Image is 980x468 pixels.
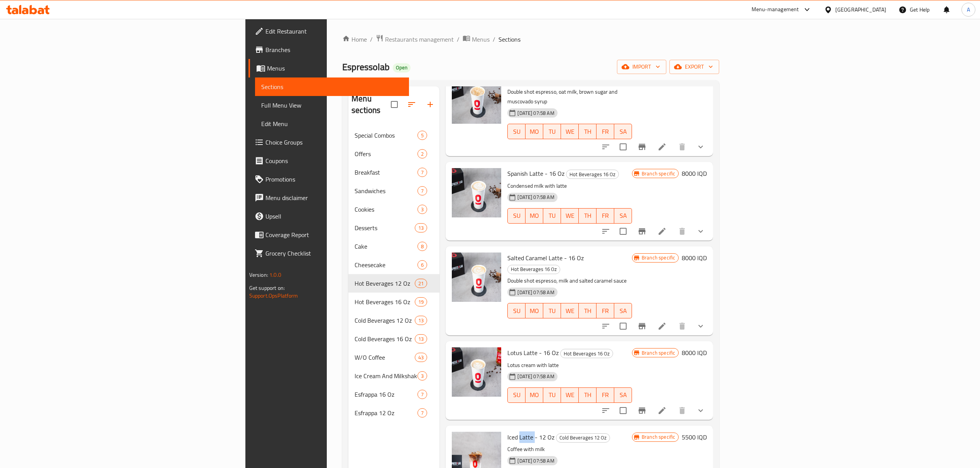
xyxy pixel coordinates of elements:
span: Iced Latte - 12 Oz [507,431,554,443]
span: Offers [355,149,417,158]
button: sort-choices [596,138,615,156]
div: Ice Cream And Milkshake3 [348,367,439,385]
span: Cheesecake [355,260,417,269]
div: Hot Beverages 16 Oz [355,297,415,306]
span: Special Combos [355,131,417,140]
span: 13 [415,224,427,232]
span: WE [564,305,576,316]
span: Hot Beverages 16 Oz [508,265,560,274]
span: MO [529,389,540,401]
span: Sort sections [402,95,421,114]
span: TH [582,305,593,316]
span: Hot Beverages 12 Oz [355,279,415,288]
span: Sections [498,35,520,44]
span: WE [564,210,576,221]
span: 19 [415,298,427,306]
svg: Show Choices [696,322,705,331]
span: Salted Caramel Latte - 16 Oz [507,252,584,264]
span: 6 [418,261,427,269]
h6: 5500 IQD [682,432,707,443]
a: Menu disclaimer [248,189,409,207]
span: 7 [418,169,427,176]
nav: breadcrumb [342,34,719,44]
span: Upsell [265,212,403,221]
div: Cake8 [348,237,439,256]
button: sort-choices [596,401,615,420]
span: Select to update [615,223,631,239]
span: 13 [415,317,427,324]
span: Sandwiches [355,186,417,195]
a: Choice Groups [248,133,409,152]
span: SA [617,126,629,137]
button: TH [579,124,596,139]
a: Edit Restaurant [248,22,409,40]
span: Desserts [355,223,415,232]
div: Desserts13 [348,219,439,237]
div: Cheesecake6 [348,256,439,274]
span: MO [529,305,540,316]
span: Promotions [265,175,403,184]
a: Coverage Report [248,226,409,244]
span: MO [529,210,540,221]
button: FR [596,208,614,224]
span: FR [600,389,611,401]
span: Select to update [615,139,631,155]
button: MO [525,387,543,403]
span: FR [600,210,611,221]
a: Edit menu item [657,142,667,152]
img: Salted Caramel Latte - 16 Oz [452,253,501,302]
span: SU [511,389,522,401]
button: Branch-specific-item [633,222,651,241]
a: Coupons [248,152,409,170]
button: SU [507,303,525,318]
button: delete [673,138,691,156]
a: Edit menu item [657,227,667,236]
div: Cookies [355,205,417,214]
span: Menu disclaimer [265,193,403,202]
span: Hot Beverages 16 Oz [561,349,613,358]
div: items [417,260,427,269]
span: Cold Beverages 12 Oz [355,316,415,325]
span: Get support on: [249,283,285,293]
button: SU [507,124,525,139]
span: Edit Restaurant [265,27,403,36]
span: Coupons [265,156,403,165]
div: items [417,186,427,195]
span: A [967,5,970,14]
span: Cake [355,242,417,251]
span: [DATE] 07:58 AM [514,109,557,117]
button: show more [691,401,710,420]
span: 13 [415,335,427,343]
a: Full Menu View [255,96,409,114]
a: Menus [463,34,490,44]
div: Esfrappa 12 Oz [355,408,417,417]
svg: Show Choices [696,406,705,415]
div: W/O Coffee [355,353,415,362]
button: TU [543,303,561,318]
span: 3 [418,206,427,213]
span: Breakfast [355,168,417,177]
button: TH [579,387,596,403]
span: 7 [418,391,427,398]
button: TH [579,303,596,318]
button: SA [614,387,632,403]
div: items [415,334,427,343]
span: Spanish Latte - 16 Oz [507,168,564,179]
button: delete [673,317,691,335]
div: Sandwiches7 [348,182,439,200]
p: Double shot espresso, oat milk, brown sugar and muscovado syrup [507,87,632,106]
span: Edit Menu [261,119,403,128]
a: Sections [255,77,409,96]
button: Branch-specific-item [633,401,651,420]
a: Edit menu item [657,406,667,415]
button: Add section [421,95,439,114]
div: Hot Beverages 16 Oz19 [348,293,439,311]
button: SA [614,303,632,318]
a: Grocery Checklist [248,244,409,263]
span: 2 [418,150,427,158]
span: SU [511,210,522,221]
button: sort-choices [596,222,615,241]
div: Offers2 [348,145,439,163]
div: items [417,371,427,380]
